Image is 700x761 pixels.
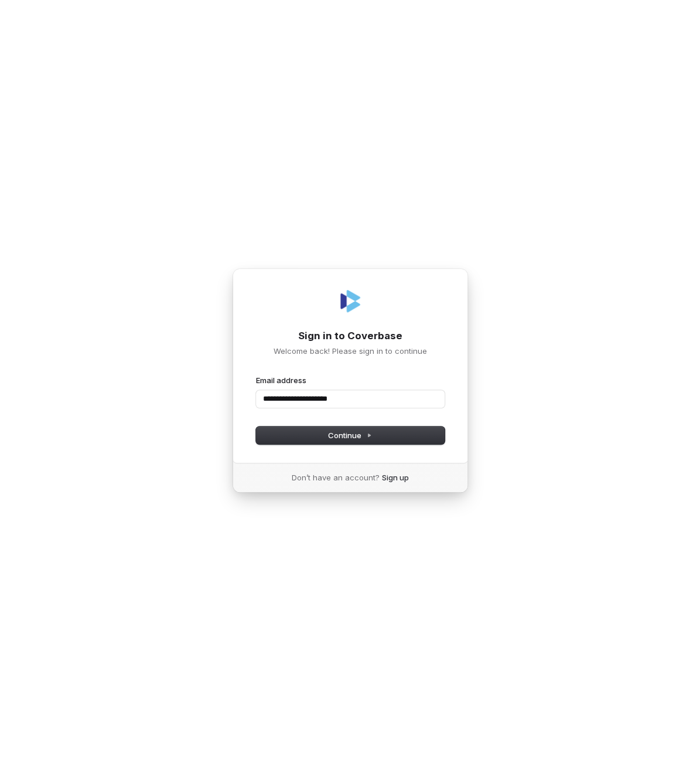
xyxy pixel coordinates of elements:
span: Continue [328,430,372,441]
label: Email address [256,375,306,385]
img: Coverbase [336,287,364,315]
h1: Sign in to Coverbase [256,329,445,343]
a: Sign up [382,472,409,483]
button: Continue [256,426,445,444]
p: Welcome back! Please sign in to continue [256,346,445,356]
span: Don’t have an account? [292,472,380,483]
